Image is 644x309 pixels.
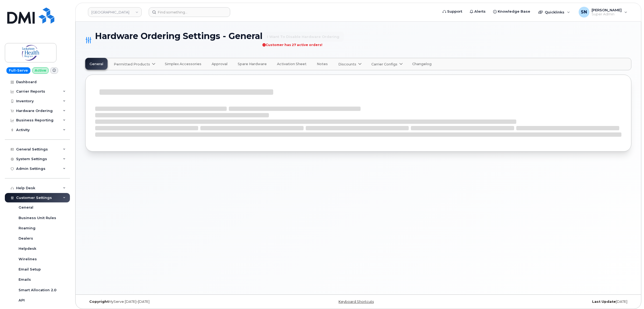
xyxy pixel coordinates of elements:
[165,62,201,66] span: Simplex Accessories
[262,43,344,47] div: Customer has 27 active orders!
[367,58,406,70] a: Carrier Configs
[334,58,365,70] a: Discounts
[234,58,271,70] a: Spare Hardware
[408,58,436,70] a: Changelog
[114,62,150,67] span: Permitted Products
[85,31,631,49] h1: Hardware Ordering Settings - General
[277,62,307,66] span: Activation Sheet
[85,300,267,304] div: MyServe [DATE]–[DATE]
[208,58,232,70] a: Approval
[89,300,109,304] strong: Copyright
[273,58,311,70] a: Activation Sheet
[86,58,107,70] a: General
[313,58,332,70] a: Notes
[449,300,631,304] div: [DATE]
[161,58,205,70] a: Simplex Accessories
[592,300,616,304] strong: Last Update
[339,300,374,304] a: Keyboard Shortcuts
[317,62,328,66] span: Notes
[371,62,397,67] span: Carrier Configs
[412,62,432,66] span: Changelog
[109,58,159,70] a: Permitted Products
[212,62,227,66] span: Approval
[238,62,267,66] span: Spare Hardware
[338,62,356,67] span: Discounts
